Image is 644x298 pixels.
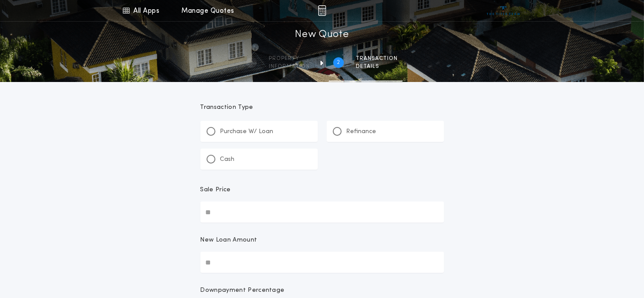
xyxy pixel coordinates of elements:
span: Property [269,55,310,62]
p: Downpayment Percentage [200,286,285,295]
p: Refinance [346,127,377,136]
p: Transaction Type [200,103,444,112]
span: details [356,63,398,70]
input: Sale Price [200,201,444,223]
span: information [269,63,310,70]
p: New Loan Amount [200,236,257,245]
h1: New Quote [295,28,349,42]
h2: 2 [337,59,340,66]
input: New Loan Amount [200,252,444,273]
img: img [318,5,326,16]
p: Cash [220,155,235,164]
p: Sale Price [200,186,231,194]
span: Transaction [356,55,398,62]
img: vs-icon [487,6,520,15]
p: Purchase W/ Loan [220,127,274,136]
